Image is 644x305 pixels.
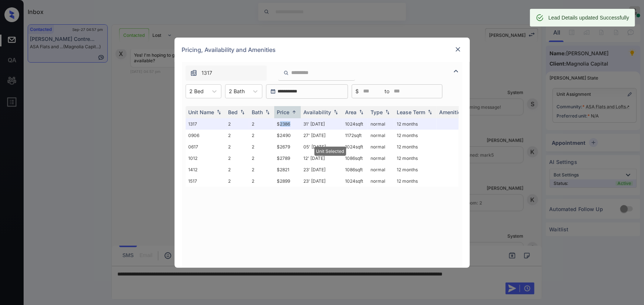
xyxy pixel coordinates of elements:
div: Availability [304,109,331,115]
td: 2 [225,118,249,130]
td: 12 months [394,130,437,141]
td: 23' [DATE] [301,175,342,187]
td: 1086 sqft [342,152,368,164]
td: 12 months [394,175,437,187]
td: 1172 sqft [342,130,368,141]
img: sorting [384,109,391,115]
td: normal [368,118,394,130]
span: 1317 [202,69,213,77]
td: 1086 sqft [342,164,368,175]
td: 2 [225,175,249,187]
td: 0617 [186,141,225,152]
td: 0906 [186,130,225,141]
td: 1317 [186,118,225,130]
div: Unit Name [189,109,214,115]
td: 1012 [186,152,225,164]
div: Bath [252,109,263,115]
td: 12 months [394,118,437,130]
td: 2 [249,164,274,175]
td: $2789 [274,152,301,164]
img: icon-zuma [452,67,461,76]
td: 2 [249,175,274,187]
td: 2 [225,141,249,152]
td: $2386 [274,118,301,130]
td: 1517 [186,175,225,187]
td: 2 [225,152,249,164]
img: sorting [239,109,246,115]
td: 1412 [186,164,225,175]
td: 12' [DATE] [301,152,342,164]
img: sorting [426,109,434,115]
img: sorting [264,109,271,115]
td: 1024 sqft [342,141,368,152]
td: $2679 [274,141,301,152]
div: Lead Details updated Successfully [548,11,629,24]
td: 12 months [394,152,437,164]
img: close [454,46,462,53]
div: Amenities [440,109,464,115]
td: 1024 sqft [342,118,368,130]
td: 2 [249,130,274,141]
td: $2821 [274,164,301,175]
div: Bed [228,109,238,115]
td: normal [368,152,394,164]
td: normal [368,141,394,152]
div: Area [345,109,357,115]
div: Pricing, Availability and Amenities [175,38,470,62]
div: Price [277,109,290,115]
td: normal [368,130,394,141]
div: Type [371,109,383,115]
td: 1024 sqft [342,175,368,187]
td: 2 [249,141,274,152]
img: sorting [358,109,365,115]
img: sorting [290,109,298,115]
td: 12 months [394,141,437,152]
td: 27' [DATE] [301,130,342,141]
td: 2 [225,130,249,141]
img: icon-zuma [283,70,289,76]
td: 05' [DATE] [301,141,342,152]
td: $2899 [274,175,301,187]
td: $2490 [274,130,301,141]
img: sorting [332,109,340,115]
div: Lease Term [397,109,426,115]
span: to [385,87,390,95]
td: 2 [225,164,249,175]
td: 2 [249,152,274,164]
td: normal [368,164,394,175]
td: 2 [249,118,274,130]
td: 12 months [394,164,437,175]
td: 23' [DATE] [301,164,342,175]
td: 31' [DATE] [301,118,342,130]
img: sorting [215,109,223,115]
img: icon-zuma [190,69,197,77]
td: normal [368,175,394,187]
span: $ [356,87,359,95]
